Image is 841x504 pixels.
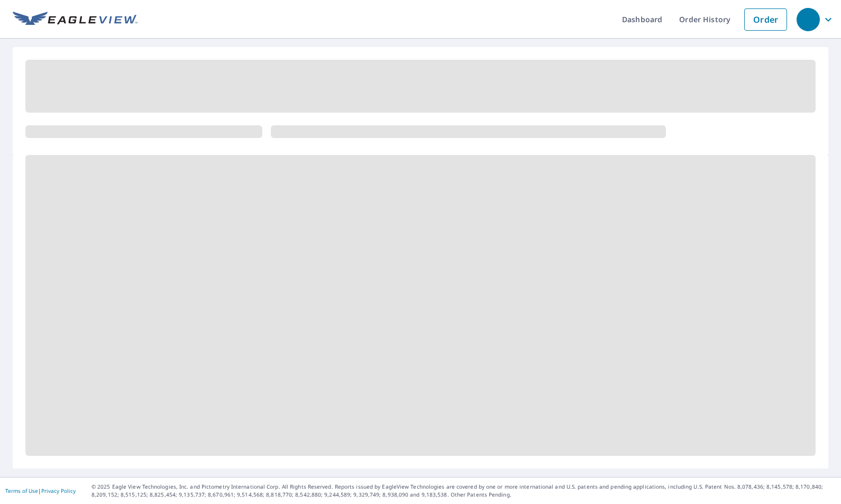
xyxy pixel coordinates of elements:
p: © 2025 Eagle View Technologies, Inc. and Pictometry International Corp. All Rights Reserved. Repo... [92,483,836,499]
p: | [5,488,76,494]
a: Terms of Use [5,487,38,494]
a: Privacy Policy [41,487,76,494]
a: Order [744,8,787,31]
img: EV Logo [13,12,138,28]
